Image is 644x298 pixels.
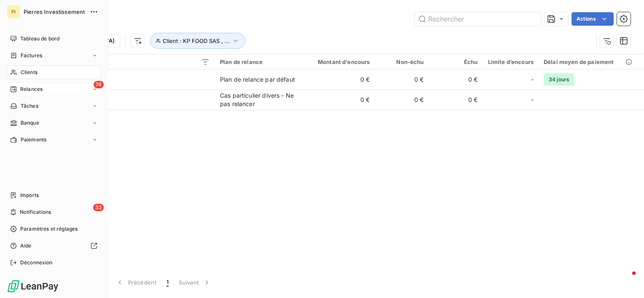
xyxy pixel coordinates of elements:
[94,81,104,88] span: 74
[488,59,534,65] div: Limite d’encours
[220,91,298,108] div: Cas particulier divers - Ne pas relancer
[21,52,42,59] span: Factures
[21,69,38,76] span: Clients
[20,208,51,216] span: Notifications
[20,259,53,266] span: Déconnexion
[429,69,483,90] td: 0 €
[163,37,230,44] span: Client : KP FOOD SAS , ...
[161,274,174,291] button: 1
[20,242,32,250] span: Aide
[544,59,634,65] div: Délai moyen de paiement
[434,59,478,65] div: Échu
[7,5,20,19] div: PI
[174,274,216,291] button: Suivant
[375,90,429,110] td: 0 €
[21,119,39,127] span: Banque
[220,75,295,84] div: Plan de relance par défaut
[20,192,39,199] span: Imports
[7,239,101,253] a: Aide
[615,269,636,290] iframe: Intercom live chat
[303,90,375,110] td: 0 €
[544,73,574,86] span: 34 jours
[150,33,245,49] button: Client : KP FOOD SAS , ...
[20,35,59,43] span: Tableau de bord
[415,12,541,26] input: Rechercher
[531,96,534,104] span: -
[110,274,161,291] button: Précédent
[24,8,85,15] span: Pierres Investissement
[21,136,46,144] span: Paiements
[21,102,38,110] span: Tâches
[58,100,210,108] span: B00069701......
[531,75,534,84] span: -
[380,59,424,65] div: Non-échu
[93,204,104,211] span: 32
[375,69,429,90] td: 0 €
[303,69,375,90] td: 0 €
[308,59,370,65] div: Montant d'encours
[20,85,43,93] span: Relances
[7,279,59,293] img: Logo LeanPay
[20,225,78,233] span: Paramètres et réglages
[220,59,298,65] div: Plan de relance
[429,90,483,110] td: 0 €
[58,80,210,88] span: B00069701
[572,12,614,26] button: Actions
[166,278,169,287] span: 1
